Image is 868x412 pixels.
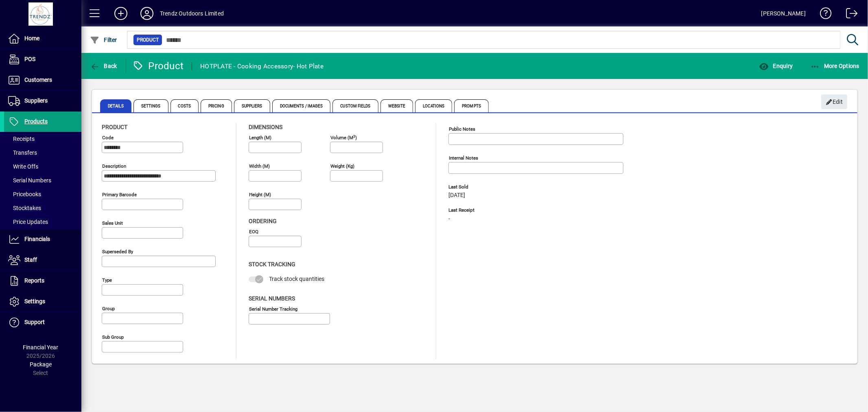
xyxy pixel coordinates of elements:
[269,276,324,282] span: Track stock quantities
[4,146,81,160] a: Transfers
[821,94,847,109] button: Edit
[4,201,81,215] a: Stocktakes
[8,149,37,156] span: Transfers
[90,37,117,43] span: Filter
[4,160,81,173] a: Write Offs
[81,59,126,73] app-page-header-button: Back
[249,261,295,267] span: Stock Tracking
[4,229,81,250] a: Financials
[30,361,52,368] span: Package
[102,220,123,226] mat-label: Sales unit
[24,277,44,284] span: Reports
[814,2,832,28] a: Knowledge Base
[137,36,159,44] span: Product
[332,99,378,112] span: Custom Fields
[24,236,50,242] span: Financials
[8,205,41,211] span: Stocktakes
[249,295,295,302] span: Serial Numbers
[4,312,81,333] a: Support
[415,99,452,112] span: Locations
[102,163,126,169] mat-label: Description
[249,124,282,130] span: Dimensions
[808,59,862,73] button: More Options
[810,63,860,69] span: More Options
[102,306,115,311] mat-label: Group
[4,271,81,291] a: Reports
[448,208,571,213] span: Last Receipt
[24,256,37,263] span: Staff
[24,319,45,325] span: Support
[249,229,258,234] mat-label: EOQ
[108,6,134,21] button: Add
[840,2,858,28] a: Logout
[8,191,41,197] span: Pricebooks
[133,99,168,112] span: Settings
[88,59,119,73] button: Back
[102,277,112,283] mat-label: Type
[826,95,843,109] span: Edit
[132,59,184,72] div: Product
[8,136,35,142] span: Receipts
[23,344,59,351] span: Financial Year
[249,306,297,311] mat-label: Serial Number tracking
[448,216,450,222] span: -
[8,219,48,225] span: Price Updates
[24,97,48,104] span: Suppliers
[4,49,81,70] a: POS
[249,163,270,169] mat-label: Width (m)
[24,77,52,83] span: Customers
[4,132,81,146] a: Receipts
[330,163,354,169] mat-label: Weight (Kg)
[234,99,270,112] span: Suppliers
[380,99,413,112] span: Website
[90,63,117,69] span: Back
[448,192,465,199] span: [DATE]
[330,135,357,140] mat-label: Volume (m )
[24,298,45,305] span: Settings
[4,70,81,90] a: Customers
[24,56,35,62] span: POS
[8,177,51,184] span: Serial Numbers
[160,7,224,20] div: Trendz Outdoors Limited
[759,63,793,69] span: Enquiry
[4,291,81,312] a: Settings
[454,99,489,112] span: Prompts
[448,184,571,190] span: Last Sold
[8,163,38,170] span: Write Offs
[249,192,271,197] mat-label: Height (m)
[200,60,324,73] div: HOTPLATE - Cooking Accessory- Hot Plate
[761,7,806,20] div: [PERSON_NAME]
[249,218,277,224] span: Ordering
[102,124,127,130] span: Product
[353,134,355,138] sup: 3
[4,28,81,49] a: Home
[4,91,81,111] a: Suppliers
[757,59,795,73] button: Enquiry
[134,6,160,21] button: Profile
[102,334,124,340] mat-label: Sub group
[88,33,119,47] button: Filter
[4,250,81,270] a: Staff
[249,135,271,140] mat-label: Length (m)
[449,126,475,132] mat-label: Public Notes
[201,99,232,112] span: Pricing
[449,155,478,161] mat-label: Internal Notes
[4,215,81,229] a: Price Updates
[100,99,131,112] span: Details
[4,173,81,187] a: Serial Numbers
[102,135,114,140] mat-label: Code
[272,99,331,112] span: Documents / Images
[102,192,137,197] mat-label: Primary barcode
[4,187,81,201] a: Pricebooks
[171,99,199,112] span: Costs
[102,249,133,254] mat-label: Superseded by
[24,118,48,125] span: Products
[24,35,39,42] span: Home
